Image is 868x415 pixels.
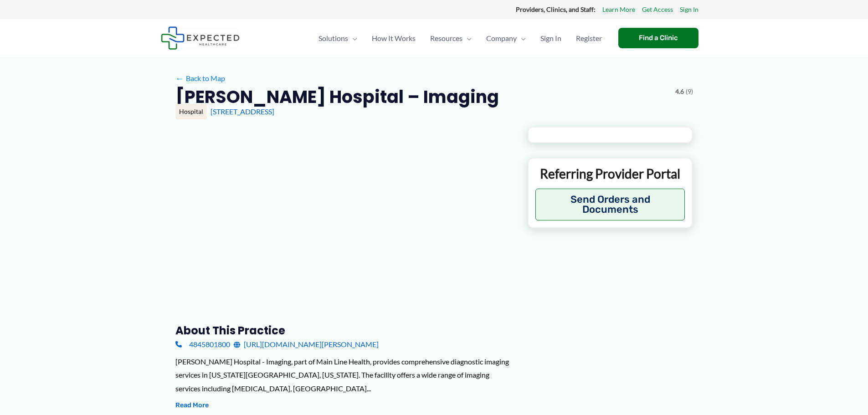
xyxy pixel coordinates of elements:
span: Menu Toggle [348,22,357,54]
a: ←Back to Map [175,72,225,85]
span: Menu Toggle [517,22,526,54]
div: [PERSON_NAME] Hospital - Imaging, part of Main Line Health, provides comprehensive diagnostic ima... [175,355,513,395]
span: Company [486,22,517,54]
h3: About this practice [175,323,513,338]
span: 4.6 [675,86,684,97]
img: Expected Healthcare Logo - side, dark font, small [161,26,240,50]
span: Sign In [540,22,561,54]
button: Send Orders and Documents [535,189,685,220]
a: Find a Clinic [618,28,699,48]
a: 4845801800 [175,338,230,351]
span: (9) [686,86,693,97]
a: Learn More [602,4,635,15]
span: Register [576,22,602,54]
a: Sign In [680,4,699,15]
a: ResourcesMenu Toggle [423,22,479,54]
span: Menu Toggle [462,22,472,54]
strong: Providers, Clinics, and Staff: [516,5,596,13]
a: SolutionsMenu Toggle [311,22,365,54]
span: Resources [430,22,462,54]
nav: Primary Site Navigation [311,22,609,54]
a: Sign In [533,22,569,54]
a: [STREET_ADDRESS] [211,107,274,116]
a: Register [569,22,609,54]
a: Get Access [642,4,673,15]
span: How It Works [372,22,416,54]
span: ← [175,74,184,82]
div: Hospital [175,104,207,119]
a: How It Works [365,22,423,54]
a: [URL][DOMAIN_NAME][PERSON_NAME] [234,338,379,351]
button: Read More [175,400,209,411]
h2: [PERSON_NAME] Hospital – Imaging [175,86,499,108]
span: Solutions [318,22,348,54]
p: Referring Provider Portal [535,165,685,182]
a: CompanyMenu Toggle [479,22,533,54]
